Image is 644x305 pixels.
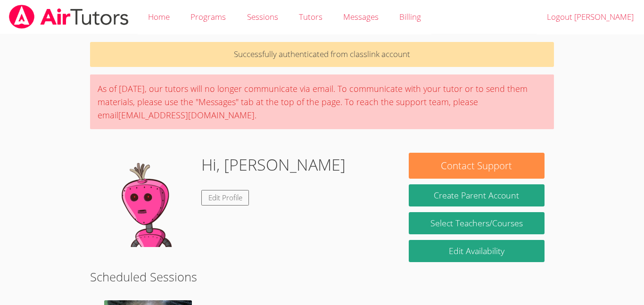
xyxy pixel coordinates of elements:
a: Select Teachers/Courses [409,212,545,234]
span: Messages [343,11,379,22]
h2: Scheduled Sessions [90,268,554,286]
div: As of [DATE], our tutors will no longer communicate via email. To communicate with your tutor or ... [90,74,554,129]
p: Successfully authenticated from classlink account [90,42,554,67]
img: airtutors_banner-c4298cdbf04f3fff15de1276eac7730deb9818008684d7c2e4769d2f7ddbe033.png [8,5,130,29]
a: Edit Availability [409,240,545,262]
a: Edit Profile [201,190,249,206]
img: default.png [99,153,194,247]
button: Contact Support [409,153,545,179]
h1: Hi, [PERSON_NAME] [201,153,346,177]
button: Create Parent Account [409,184,545,206]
